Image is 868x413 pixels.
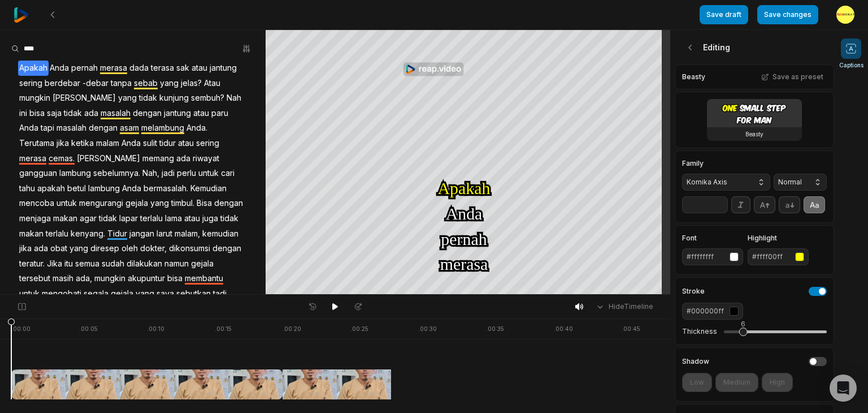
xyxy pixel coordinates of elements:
[70,226,106,242] span: kenyang.
[128,61,150,76] span: dada
[101,256,125,272] span: sudah
[127,271,166,286] span: akupuntur
[150,61,175,76] span: terasa
[52,211,79,226] span: makan
[74,256,101,272] span: semua
[46,256,63,272] span: Jika
[220,166,236,181] span: cari
[18,136,55,151] span: Terutama
[682,327,717,336] label: Thickness
[687,252,725,262] div: #ffffffff
[79,211,98,226] span: agar
[225,91,242,106] span: Nah
[682,373,712,392] button: Low
[18,196,55,211] span: mencoba
[160,166,176,181] span: jadi
[197,166,220,181] span: untuk
[51,91,117,106] span: [PERSON_NAME]
[41,286,83,302] span: mengobati
[177,136,195,151] span: atau
[682,288,705,295] h4: Stroke
[141,166,160,181] span: Nah,
[155,286,175,302] span: saya
[592,298,657,315] button: HideTimeline
[163,256,190,272] span: namun
[839,61,863,70] span: Captions
[173,226,201,242] span: malam,
[120,136,142,151] span: Anda
[120,241,139,256] span: oleh
[192,106,210,121] span: atau
[55,196,78,211] span: untuk
[68,241,89,256] span: yang
[142,181,189,196] span: bermasalah.
[180,76,203,91] span: jelas?
[745,130,763,139] h3: Beasty
[75,271,93,286] span: ada,
[175,151,192,166] span: ada
[201,226,240,242] span: kemudian
[138,91,158,106] span: tidak
[213,196,244,211] span: dengan
[166,271,184,286] span: bisa
[210,106,229,121] span: paru
[89,241,120,256] span: diresep
[40,121,55,136] span: tapi
[190,61,209,76] span: atau
[190,256,215,272] span: gejala
[18,181,36,196] span: tahu
[209,61,238,76] span: jantung
[682,160,770,167] label: Family
[133,76,159,91] span: sebab
[18,151,47,166] span: merasa
[18,121,40,136] span: Anda
[119,121,140,136] span: asam
[682,248,743,265] button: #ffffffff
[762,373,793,392] button: High
[128,226,155,242] span: jangan
[189,181,228,196] span: Kemudian
[774,174,827,191] button: Normal
[748,235,809,242] label: Highlight
[183,211,201,226] span: atau
[170,196,196,211] span: timbul.
[78,196,124,211] span: mengurangi
[830,375,857,402] div: Open Intercom Messenger
[18,76,44,91] span: sering
[28,106,46,121] span: bisa
[70,61,99,76] span: pernah
[158,136,177,151] span: tidur
[757,5,818,24] button: Save changes
[682,235,743,242] label: Font
[682,174,770,191] button: Komika Axis
[185,121,209,136] span: Anda.
[63,256,74,272] span: itu
[18,211,52,226] span: menjaga
[83,106,99,121] span: ada
[203,76,222,91] span: Atau
[18,61,49,76] span: Apakah
[752,252,791,262] div: #ffff00ff
[139,211,164,226] span: terlalu
[110,286,134,302] span: gejala
[70,136,95,151] span: ketika
[46,106,63,121] span: saja
[92,166,141,181] span: sebelumnya.
[36,181,66,196] span: apakah
[715,373,758,392] button: Medium
[33,241,49,256] span: ada
[139,241,168,256] span: dokter,
[47,151,76,166] span: cemas.
[118,211,139,226] span: lapar
[149,196,170,211] span: yang
[49,241,68,256] span: obat
[700,5,748,24] button: Save draft
[106,226,128,242] span: Tidur
[687,306,725,316] div: #000000ff
[175,61,190,76] span: sak
[159,76,180,91] span: yang
[141,151,175,166] span: memang
[98,211,118,226] span: tidak
[99,61,128,76] span: merasa
[164,211,183,226] span: lama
